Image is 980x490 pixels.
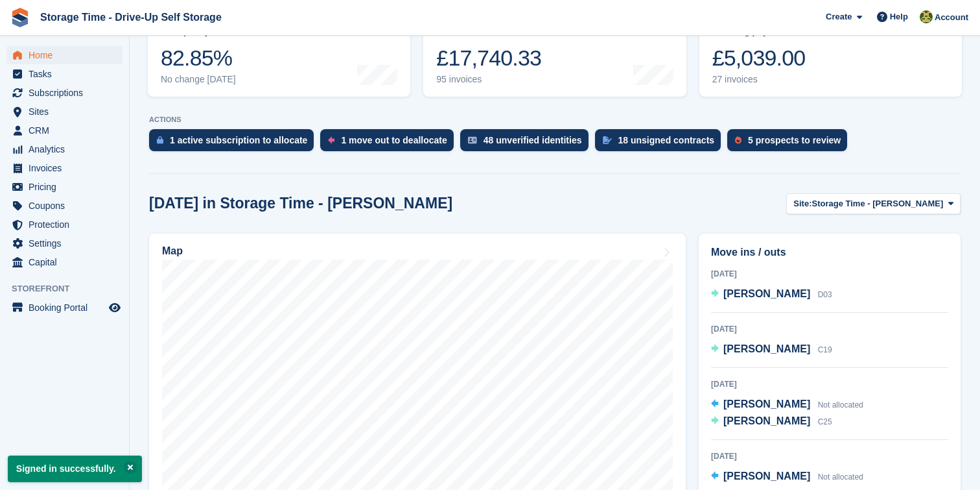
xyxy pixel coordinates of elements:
div: £17,740.33 [436,45,541,71]
a: 48 unverified identities [460,129,595,158]
a: [PERSON_NAME] D03 [711,286,832,303]
div: [DATE] [711,378,948,390]
a: Awaiting payment £5,039.00 27 invoices [699,14,962,97]
span: Home [29,46,106,64]
span: C19 [818,345,832,354]
div: 48 unverified identities [484,135,582,145]
h2: Map [162,245,183,257]
span: [PERSON_NAME] [723,343,810,354]
img: contract_signature_icon-13c848040528278c33f63329250d36e43548de30e8caae1d1a13099fd9432cc5.svg [603,136,612,144]
span: [PERSON_NAME] [723,471,810,482]
a: menu [6,215,122,234]
span: Not allocated [818,400,863,410]
a: Month-to-date sales £17,740.33 95 invoices [423,14,686,97]
div: 1 move out to deallocate [341,135,447,145]
h2: [DATE] in Storage Time - [PERSON_NAME] [149,195,452,212]
a: menu [6,234,122,252]
a: menu [6,299,122,317]
a: [PERSON_NAME] C25 [711,413,832,430]
img: verify_identity-adf6edd0f0f0b5bbfe63781bf79b02c33cf7c696d77639b501bdc392416b5a36.svg [468,136,477,144]
span: CRM [29,121,106,140]
span: Protection [29,215,106,234]
div: 95 invoices [436,74,541,85]
div: £5,039.00 [712,45,806,71]
a: [PERSON_NAME] C19 [711,341,832,358]
span: Coupons [29,197,106,215]
a: menu [6,178,122,196]
span: Tasks [29,65,106,83]
span: [PERSON_NAME] [723,415,810,426]
span: Pricing [29,178,106,196]
div: [DATE] [711,323,948,335]
a: 1 move out to deallocate [320,129,460,158]
img: stora-icon-8386f47178a22dfd0bd8f6a31ec36ba5ce8667c1dd55bd0f319d3a0aa187defe.svg [10,8,30,27]
div: [DATE] [711,268,948,280]
a: [PERSON_NAME] Not allocated [711,397,863,413]
a: menu [6,159,122,177]
p: Signed in successfully. [8,456,142,482]
div: 5 prospects to review [748,135,841,145]
div: [DATE] [711,450,948,462]
a: menu [6,253,122,271]
img: prospect-51fa495bee0391a8d652442698ab0144808aea92771e9ea1ae160a38d050c398.svg [735,136,741,144]
a: Storage Time - Drive-Up Self Storage [35,6,227,28]
span: Settings [29,234,106,252]
div: 18 unsigned contracts [618,135,715,145]
span: [PERSON_NAME] [723,288,810,299]
h2: Move ins / outs [711,245,948,260]
span: Booking Portal [29,299,106,317]
a: menu [6,46,122,64]
span: Create [826,10,852,23]
a: menu [6,121,122,140]
span: [PERSON_NAME] [723,398,810,410]
a: [PERSON_NAME] Not allocated [711,469,863,485]
span: C25 [818,417,832,426]
span: Storage Time - [PERSON_NAME] [812,197,944,210]
span: Help [890,10,908,23]
a: Preview store [107,300,122,315]
span: Invoices [29,159,106,177]
a: menu [6,84,122,102]
span: Site: [793,197,811,210]
button: Site: Storage Time - [PERSON_NAME] [786,193,961,215]
span: Not allocated [818,472,863,482]
div: 27 invoices [712,74,806,85]
span: Storefront [12,282,129,295]
a: menu [6,65,122,83]
span: Analytics [29,140,106,158]
img: active_subscription_to_allocate_icon-d502201f5373d7db506a760aba3b589e785aa758c864c3986d89f69b8ff3... [157,136,163,144]
div: 1 active subscription to allocate [170,135,307,145]
p: ACTIONS [149,116,961,124]
span: Account [935,11,968,24]
div: No change [DATE] [161,74,236,85]
a: menu [6,140,122,158]
a: 18 unsigned contracts [595,129,728,158]
span: Sites [29,103,106,121]
a: menu [6,103,122,121]
a: 1 active subscription to allocate [149,129,320,158]
img: move_outs_to_deallocate_icon-f764333ba52eb49d3ac5e1228854f67142a1ed5810a6f6cc68b1a99e826820c5.svg [328,136,334,144]
div: 82.85% [161,45,236,71]
a: Occupancy 82.85% No change [DATE] [148,14,410,97]
img: Zain Sarwar [920,10,933,23]
span: Capital [29,253,106,271]
span: D03 [818,290,832,299]
a: 5 prospects to review [727,129,854,158]
span: Subscriptions [29,84,106,102]
a: menu [6,197,122,215]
